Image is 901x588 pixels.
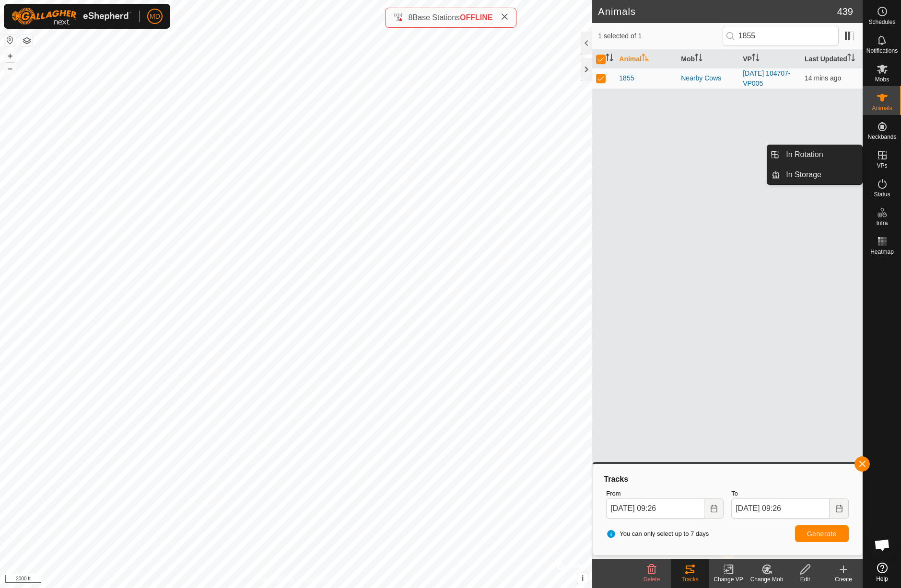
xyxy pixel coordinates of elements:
div: Tracks [602,474,853,485]
a: In Rotation [780,145,862,164]
h2: Animals [598,6,837,17]
th: Mob [677,50,739,68]
div: Open chat [868,531,897,559]
span: Help [876,576,888,582]
span: Generate [807,530,837,538]
span: Schedules [868,19,895,25]
span: Status [874,192,890,197]
span: i [582,574,584,582]
span: MD [150,11,160,22]
span: 439 [837,4,853,19]
th: Last Updated [801,50,863,68]
p-sorticon: Activate to sort [606,55,613,63]
input: Search (S) [723,26,839,46]
span: Neckbands [867,134,896,140]
span: 8 [408,13,412,22]
span: You can only select up to 7 days [606,529,709,539]
p-sorticon: Activate to sort [752,55,760,63]
a: Contact Us [305,576,334,584]
button: Generate [795,525,849,542]
p-sorticon: Activate to sort [695,55,702,63]
th: Animal [615,50,677,68]
button: Choose Date [830,498,849,519]
button: Choose Date [704,498,724,519]
a: Privacy Policy [258,576,294,584]
th: VP [739,50,801,68]
p-sorticon: Activate to sort [642,55,649,63]
a: In Storage [780,165,862,184]
span: Infra [876,220,888,226]
li: In Storage [767,165,862,184]
img: Gallagher Logo [12,8,131,25]
span: 1 selected of 1 [598,31,722,41]
a: Help [863,559,901,586]
span: 1855 [619,73,634,83]
span: Base Stations [412,13,460,22]
span: OFFLINE [460,13,492,22]
div: Create [824,575,863,584]
button: i [577,573,588,584]
div: Tracks [671,575,709,584]
p-sorticon: Activate to sort [847,55,855,63]
span: 13 Sep 2025 at 9:15 am [805,74,841,82]
span: Delete [644,576,660,583]
div: Nearby Cows [681,73,735,83]
span: Notifications [866,48,898,54]
button: + [4,50,16,62]
a: [DATE] 104707-VP005 [743,69,790,87]
span: In Storage [786,169,821,181]
span: Mobs [875,77,889,82]
div: Edit [786,575,824,584]
label: From [606,489,724,498]
span: VPs [877,163,887,169]
div: Change VP [709,575,748,584]
div: Change Mob [748,575,786,584]
span: In Rotation [786,149,823,160]
label: To [731,489,849,498]
button: Map Layers [21,35,33,46]
button: – [4,63,16,74]
li: In Rotation [767,145,862,164]
button: Reset Map [4,34,16,46]
span: Heatmap [870,249,894,255]
span: Animals [872,105,892,111]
